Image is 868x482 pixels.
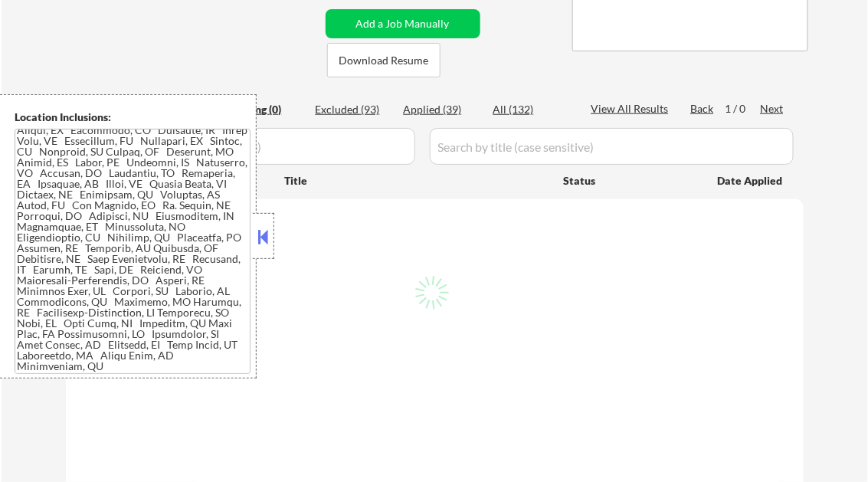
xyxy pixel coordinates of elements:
[493,102,570,117] div: All (132)
[285,173,549,189] div: Title
[326,9,480,38] button: Add a Job Manually
[691,101,716,116] div: Back
[15,110,251,125] div: Location Inclusions:
[564,166,696,194] div: Status
[718,173,785,189] div: Date Applied
[316,102,392,117] div: Excluded (93)
[404,102,480,117] div: Applied (39)
[761,101,785,116] div: Next
[327,43,441,77] button: Download Resume
[430,128,794,165] input: Search by title (case sensitive)
[591,101,673,116] div: View All Results
[726,101,761,116] div: 1 / 0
